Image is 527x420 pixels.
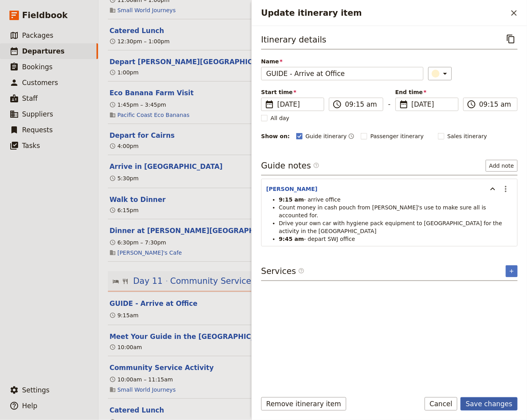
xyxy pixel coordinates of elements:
span: [DATE] [412,100,453,109]
button: ​ [428,67,452,80]
input: ​ [479,100,512,109]
div: 9:15am [109,311,139,319]
span: ​ [313,162,319,168]
span: ​ [298,268,304,277]
button: Save changes [460,397,518,411]
div: 6:30pm – 7:30pm [109,239,166,246]
span: Name [261,57,423,65]
div: 10:00am [109,343,142,351]
h2: Update itinerary item [261,7,507,19]
span: Departures [22,47,65,55]
button: [PERSON_NAME] [266,185,317,193]
span: Fieldbook [22,9,68,21]
h3: Itinerary details [261,34,327,46]
button: Edit this itinerary item [109,131,174,140]
span: ​ [467,100,476,109]
button: Edit this itinerary item [109,26,164,35]
div: 5:30pm [109,174,139,182]
div: 1:45pm – 3:45pm [109,101,166,109]
span: Start time [261,88,324,96]
button: Edit this itinerary item [109,405,164,415]
span: Suppliers [22,110,53,118]
button: Add service inclusion [506,265,518,277]
button: Edit this itinerary item [109,195,165,204]
input: ​ [345,100,378,109]
button: Cancel [425,397,458,411]
input: Name [261,67,423,80]
span: Customers [22,79,58,87]
span: Community Service Project for the Homeless and River Tubing [170,275,427,287]
span: Requests [22,126,53,134]
button: Close drawer [507,6,521,20]
span: [DATE] [277,100,319,109]
strong: 9:15 am [279,196,304,203]
button: Remove itinerary item [261,397,346,411]
a: Small World Journeys [117,6,176,14]
span: ​ [298,268,304,274]
span: - arrive office [304,196,341,203]
div: 6:15pm [109,206,139,214]
button: Edit this itinerary item [109,363,214,372]
button: Edit day information [113,275,472,287]
button: Add note [486,160,518,172]
span: Guide itinerary [306,132,347,140]
div: ​ [432,69,450,78]
span: Drive your own car with hygiene pack equipment to [GEOGRAPHIC_DATA] for the activity in the [GEOG... [279,220,504,234]
div: 1:00pm [109,68,139,76]
button: Actions [499,182,512,196]
div: 12:30pm – 1:00pm [109,37,170,45]
button: Edit this itinerary item [109,57,278,67]
span: ​ [399,100,408,109]
button: Edit this itinerary item [109,332,277,341]
span: All day [271,114,289,122]
span: Day 11 [133,275,163,287]
a: Small World Journeys [117,386,176,394]
a: Pacific Coast Eco Bananas [117,111,189,119]
span: ​ [313,162,319,172]
span: End time [395,88,458,96]
span: ​ [265,100,274,109]
div: 10:00am – 11:15am [109,376,173,383]
div: 4:00pm [109,142,139,150]
button: Edit this itinerary item [109,226,288,235]
span: Bookings [22,63,52,71]
h3: Guide notes [261,160,319,172]
span: - [388,99,390,111]
a: [PERSON_NAME]'s Cafe [117,249,182,257]
span: Staff [22,94,38,102]
span: Passenger itinerary [370,132,423,140]
button: Edit this itinerary item [109,299,198,308]
span: Tasks [22,142,40,150]
span: ​ [332,100,342,109]
span: Sales itinerary [447,132,487,140]
span: Help [22,402,37,410]
span: Settings [22,386,50,394]
span: Packages [22,31,53,39]
button: Time shown on guide itinerary [348,131,354,141]
button: Edit this itinerary item [109,162,223,171]
strong: 9:45 am [279,236,304,242]
button: Edit this itinerary item [109,88,194,98]
span: Count money in cash pouch from [PERSON_NAME]'s use to make sure all is accounted for. [279,204,488,218]
h3: Services [261,265,304,277]
span: - depart SWJ office [304,236,355,242]
div: Show on: [261,132,290,140]
button: Copy itinerary item [504,32,518,46]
